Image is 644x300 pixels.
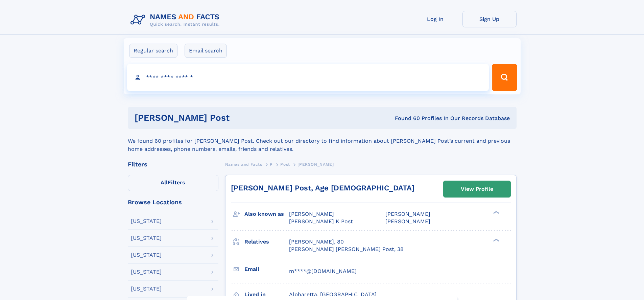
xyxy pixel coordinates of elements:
div: Filters [128,161,218,167]
h1: [PERSON_NAME] post [135,114,312,122]
div: [US_STATE] [131,269,162,275]
div: Found 60 Profiles In Our Records Database [312,115,510,122]
span: Post [280,162,290,167]
h3: Relatives [244,236,289,248]
span: Alpharetta, [GEOGRAPHIC_DATA] [289,291,377,298]
span: [PERSON_NAME] K Post [289,218,353,225]
a: View Profile [444,181,510,197]
a: Post [280,160,290,168]
span: [PERSON_NAME] [289,211,334,217]
input: search input [127,64,489,91]
label: Filters [128,175,218,191]
a: Log In [408,11,462,27]
span: [PERSON_NAME] [297,162,334,167]
a: [PERSON_NAME] [PERSON_NAME] Post, 38 [289,246,404,253]
a: [PERSON_NAME], 80 [289,238,344,246]
a: [PERSON_NAME] Post, Age [DEMOGRAPHIC_DATA] [231,184,414,192]
div: ❯ [492,238,500,242]
span: [PERSON_NAME] [385,211,430,217]
div: Browse Locations [128,199,218,205]
a: Sign Up [462,11,517,27]
a: Names and Facts [225,160,262,168]
div: [US_STATE] [131,286,162,292]
button: Search Button [492,64,517,91]
img: Logo Names and Facts [128,11,225,29]
div: [US_STATE] [131,218,162,224]
div: [US_STATE] [131,252,162,258]
h3: Also known as [244,208,289,220]
label: Email search [185,44,227,58]
div: [US_STATE] [131,235,162,241]
label: Regular search [129,44,177,58]
span: All [161,179,168,186]
div: View Profile [461,181,493,197]
h3: Email [244,263,289,275]
div: ❯ [492,210,500,215]
span: [PERSON_NAME] [385,218,430,225]
div: We found 60 profiles for [PERSON_NAME] Post. Check out our directory to find information about [P... [128,129,517,153]
a: P [270,160,273,168]
span: P [270,162,273,167]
